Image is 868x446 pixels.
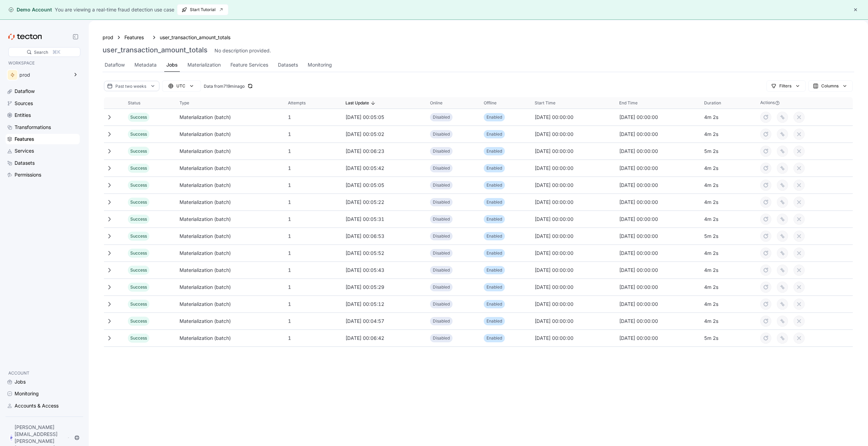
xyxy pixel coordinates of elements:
p: Disabled [433,165,450,172]
span: Duration [704,100,721,106]
button: overwrite [777,282,788,293]
a: Start Tutorial [177,4,228,15]
div: Past two weeks [115,83,148,89]
div: 4m 2s [701,297,757,311]
div: Metadata [134,61,157,69]
div: [DATE] 00:00:00 [616,127,701,141]
span: Actions [760,100,780,106]
div: [DATE] 00:00:00 [616,195,701,209]
div: [DATE] 00:00:00 [616,144,701,158]
p: Disabled [433,267,450,274]
div: 4m 2s [701,314,757,328]
div: 5m 2s [701,144,757,158]
button: retry [760,197,771,208]
p: Enabled [486,318,502,325]
button: Duration [701,97,757,109]
span: Start Time [535,100,555,106]
button: retry [760,316,771,327]
button: overwrite [777,248,788,259]
p: Disabled [433,199,450,206]
div: [DATE] 00:00:00 [532,161,616,175]
div: P [10,434,13,442]
div: [DATE] 00:00:00 [532,246,616,260]
button: overwrite [777,214,788,225]
a: Features [6,134,80,144]
button: retry [760,214,771,225]
button: cancel [794,282,805,293]
div: [DATE] 00:05:12 [343,297,427,311]
div: [DATE] 00:05:42 [343,161,427,175]
a: Dataflow [6,86,80,96]
div: [DATE] 00:00:00 [616,161,701,175]
div: [DATE] 00:06:23 [343,144,427,158]
p: Disabled [433,216,450,223]
div: 1 [285,144,343,158]
div: Search [34,49,48,55]
button: cancel [794,248,805,259]
p: Disabled [433,318,450,325]
span: Success [130,284,147,290]
div: Filters [779,83,791,89]
div: user_transaction_amount_totals [160,34,230,41]
div: [DATE] 00:05:02 [343,127,427,141]
div: Materialization (batch) [177,110,285,124]
button: cancel [794,112,805,123]
div: 1 [285,161,343,175]
div: [DATE] 00:00:00 [616,246,701,260]
div: [DATE] 00:00:00 [616,178,701,192]
div: Search⌘K [8,47,80,57]
p: Enabled [486,233,502,240]
button: overwrite [777,316,788,327]
div: 4m 2s [701,246,757,260]
button: overwrite [777,333,788,344]
svg: Info [775,100,780,106]
button: Start Time [532,97,616,109]
button: cancel [794,231,805,242]
p: ACCOUNT [8,370,77,377]
div: Datasets [15,159,35,167]
button: overwrite [777,129,788,140]
div: 1 [285,212,343,226]
div: [DATE] 00:00:00 [532,195,616,209]
p: Enabled [486,267,502,274]
div: 4m 2s [701,195,757,209]
div: [DATE] 00:05:43 [343,263,427,277]
div: Materialization (batch) [177,212,285,226]
a: Services [6,146,80,156]
div: [DATE] 00:00:00 [532,229,616,243]
p: Disabled [433,250,450,257]
div: Materialization (batch) [177,297,285,311]
span: Success [130,216,147,222]
div: [DATE] 00:00:00 [532,127,616,141]
div: 4m 2s [701,212,757,226]
a: Jobs [6,377,80,387]
button: cancel [794,180,805,191]
p: Enabled [486,182,502,189]
span: Status [128,100,140,106]
p: Enabled [486,301,502,308]
p: Enabled [486,250,502,257]
span: End Time [619,100,638,106]
p: Disabled [433,335,450,342]
button: Columns [808,80,853,92]
div: [DATE] 00:06:42 [343,331,427,345]
div: Materialization (batch) [177,229,285,243]
button: cancel [794,129,805,140]
span: Success [130,335,147,341]
div: [DATE] 00:00:00 [532,280,616,294]
button: overwrite [777,299,788,310]
div: [DATE] 00:05:52 [343,246,427,260]
div: 4m 2s [701,178,757,192]
div: prod [103,34,113,41]
div: 5m 2s [701,331,757,345]
button: Last Update [343,97,427,109]
span: Last Update [345,100,369,106]
button: overwrite [777,231,788,242]
span: Success [130,182,147,188]
div: [DATE] 00:00:00 [532,263,616,277]
div: Services [15,147,34,155]
div: 4m 2s [701,263,757,277]
button: retry [760,248,771,259]
div: [DATE] 00:06:53 [343,229,427,243]
a: Datasets [6,158,80,168]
